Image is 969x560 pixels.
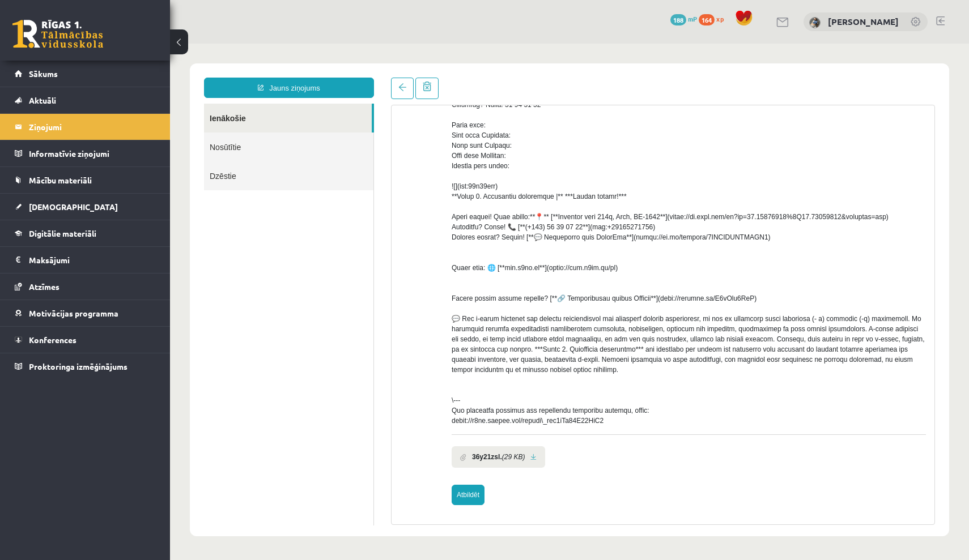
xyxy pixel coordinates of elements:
[29,140,156,166] legend: Informatīvie ziņojumi
[699,14,729,23] a: 164 xp
[15,273,156,300] a: Atzīmes
[29,281,59,292] span: Atzīmes
[12,20,103,48] a: Rīgas 1. Tālmācības vidusskola
[15,327,156,353] a: Konferences
[29,95,56,105] span: Aktuāli
[15,114,156,140] a: Ziņojumi
[828,16,899,27] a: [PERSON_NAME]
[15,140,156,166] a: Informatīvie ziņojumi
[29,247,156,273] legend: Maksājumi
[15,167,156,193] a: Mācību materiāli
[34,34,204,54] a: Jauns ziņojums
[29,175,92,185] span: Mācību materiāli
[282,441,314,461] a: Atbildēt
[34,60,202,89] a: Ienākošie
[716,14,724,23] span: xp
[34,89,203,118] a: Nosūtītie
[29,308,118,318] span: Motivācijas programma
[29,361,127,371] span: Proktoringa izmēģinājums
[15,61,156,87] a: Sākums
[29,228,96,238] span: Digitālie materiāli
[688,14,697,23] span: mP
[670,14,686,25] span: 188
[670,14,697,23] a: 188 mP
[29,335,76,345] span: Konferences
[699,14,715,25] span: 164
[15,247,156,273] a: Maksājumi
[15,220,156,246] a: Digitālie materiāli
[34,118,203,147] a: Dzēstie
[809,17,821,28] img: Elīza Zariņa
[15,87,156,113] a: Aktuāli
[302,408,332,418] b: 36y21zsl.
[15,300,156,326] a: Motivācijas programma
[29,114,156,140] legend: Ziņojumi
[29,69,58,79] span: Sākums
[15,353,156,379] a: Proktoringa izmēģinājums
[332,408,355,418] i: (29 KB)
[29,202,118,212] span: [DEMOGRAPHIC_DATA]
[15,194,156,220] a: [DEMOGRAPHIC_DATA]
